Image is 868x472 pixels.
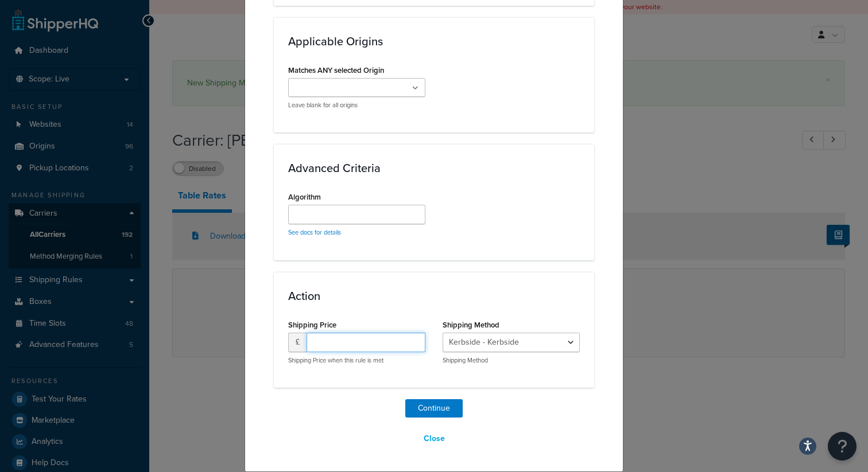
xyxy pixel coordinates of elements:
[288,66,384,75] label: Matches ANY selected Origin
[288,333,307,352] span: £
[288,228,341,237] a: See docs for details
[288,35,580,48] h3: Applicable Origins
[416,429,452,448] button: Close
[443,356,580,365] p: Shipping Method
[288,321,336,329] label: Shipping Price
[443,321,499,329] label: Shipping Method
[405,399,463,418] button: Continue
[288,290,580,302] h3: Action
[288,162,580,174] h3: Advanced Criteria
[288,193,321,201] label: Algorithm
[288,356,425,365] p: Shipping Price when this rule is met
[288,101,425,110] p: Leave blank for all origins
